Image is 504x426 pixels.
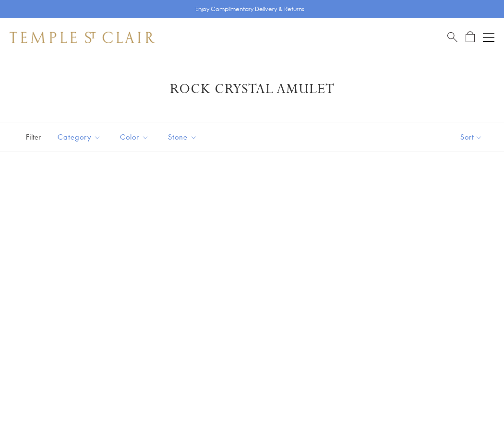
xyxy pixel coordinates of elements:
[24,81,480,98] h1: Rock Crystal Amulet
[161,126,204,148] button: Stone
[53,131,108,143] span: Category
[447,31,457,43] a: Search
[163,131,204,143] span: Stone
[113,126,156,148] button: Color
[195,4,304,14] p: Enjoy Complimentary Delivery & Returns
[466,31,475,43] a: Open Shopping Bag
[115,131,156,143] span: Color
[483,32,494,43] button: Open navigation
[50,126,108,148] button: Category
[10,32,155,43] img: Temple St. Clair
[439,122,504,152] button: Show sort by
